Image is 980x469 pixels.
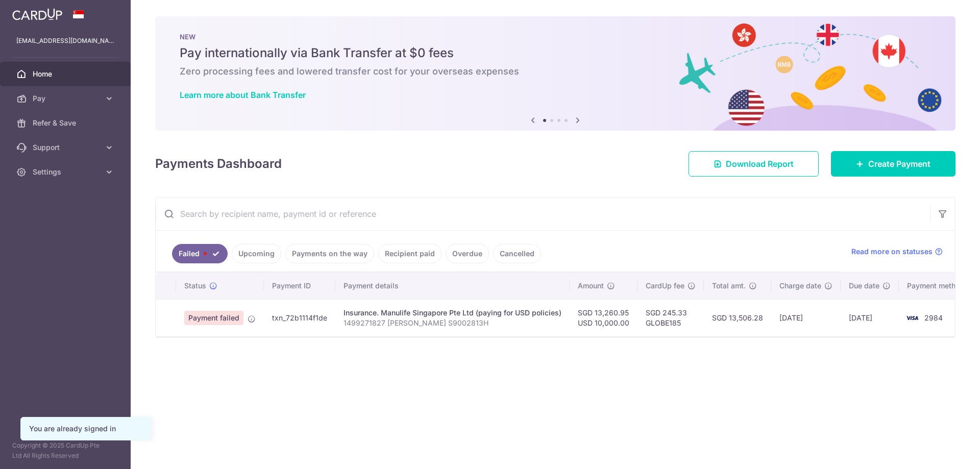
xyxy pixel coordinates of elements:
[851,246,933,257] span: Read more on statuses
[493,244,541,263] a: Cancelled
[29,424,142,434] div: You are already signed in
[638,299,704,336] td: SGD 245.33 GLOBE185
[33,69,100,79] span: Home
[264,273,335,299] th: Payment ID
[779,281,821,291] span: Charge date
[180,33,931,41] p: NEW
[831,151,955,177] a: Create Payment
[180,90,306,100] a: Learn more about Bank Transfer
[924,313,943,322] span: 2984
[841,299,899,336] td: [DATE]
[868,158,930,170] span: Create Payment
[155,155,282,173] h4: Payments Dashboard
[33,167,100,177] span: Settings
[232,244,281,263] a: Upcoming
[851,246,943,257] a: Read more on statuses
[689,151,819,177] a: Download Report
[726,158,794,170] span: Download Report
[849,281,879,291] span: Due date
[172,244,228,263] a: Failed
[180,45,931,61] h5: Pay internationally via Bank Transfer at $0 fees
[578,281,604,291] span: Amount
[915,438,970,464] iframe: Opens a widget where you can find more information
[12,8,62,20] img: CardUp
[33,93,100,104] span: Pay
[344,318,561,328] p: 1499271827 [PERSON_NAME] S9002813H
[156,198,930,230] input: Search by recipient name, payment id or reference
[712,281,746,291] span: Total amt.
[344,308,561,318] div: Insurance. Manulife Singapore Pte Ltd (paying for USD policies)
[646,281,684,291] span: CardUp fee
[184,311,243,325] span: Payment failed
[899,273,976,299] th: Payment method
[704,299,771,336] td: SGD 13,506.28
[16,36,114,46] p: [EMAIL_ADDRESS][DOMAIN_NAME]
[33,142,100,153] span: Support
[378,244,442,263] a: Recipient paid
[446,244,489,263] a: Overdue
[155,16,955,131] img: Bank transfer banner
[771,299,841,336] td: [DATE]
[570,299,638,336] td: SGD 13,260.95 USD 10,000.00
[184,281,206,291] span: Status
[33,118,100,128] span: Refer & Save
[902,312,922,324] img: Bank Card
[180,65,931,78] h6: Zero processing fees and lowered transfer cost for your overseas expenses
[264,299,335,336] td: txn_72b1114f1de
[335,273,570,299] th: Payment details
[285,244,374,263] a: Payments on the way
